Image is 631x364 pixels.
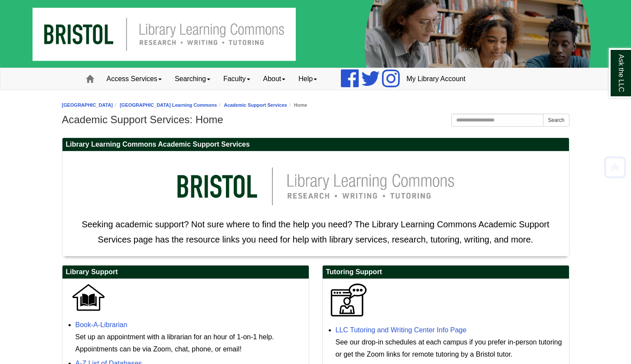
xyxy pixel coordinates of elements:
li: Home [287,101,307,109]
a: Searching [168,68,217,90]
a: [GEOGRAPHIC_DATA] [62,102,113,108]
h2: Library Support [62,266,309,279]
h2: Library Learning Commons Academic Support Services [62,138,569,151]
a: Access Services [100,68,168,90]
a: [GEOGRAPHIC_DATA] Learning Commons [120,102,217,108]
div: See our drop-in schedules at each campus if you prefer in-person tutoring or get the Zoom links f... [336,336,565,361]
h2: Tutoring Support [323,266,569,279]
a: Faculty [217,68,257,90]
a: Help [292,68,324,90]
a: Book-A-Librarian [75,321,128,328]
a: My Library Account [400,68,472,90]
img: llc logo [164,156,468,217]
a: LLC Tutoring and Writing Center Info Page [336,326,467,334]
div: Set up an appointment with a librarian for an hour of 1-on-1 help. Appointments can be via Zoom, ... [75,331,304,355]
span: Seeking academic support? Not sure where to find the help you need? The Library Learning Commons ... [82,220,549,244]
h1: Academic Support Services: Home [62,114,569,126]
button: Search [543,114,569,127]
a: Back to Top [601,161,629,173]
a: About [257,68,292,90]
nav: breadcrumb [62,101,569,109]
a: Academic Support Services [224,102,287,108]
